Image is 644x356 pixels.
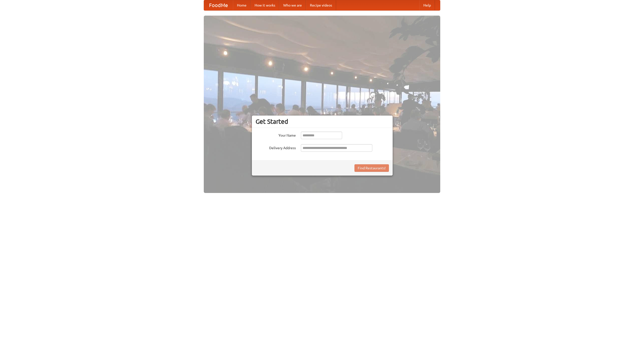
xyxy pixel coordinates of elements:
a: How it works [251,0,279,10]
label: Delivery Address [256,144,296,150]
a: Help [419,0,435,10]
a: Home [233,0,251,10]
label: Your Name [256,132,296,138]
a: Who we are [279,0,306,10]
a: FoodMe [204,0,233,10]
a: Recipe videos [306,0,336,10]
button: Find Restaurants! [354,164,389,172]
h3: Get Started [256,118,389,125]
